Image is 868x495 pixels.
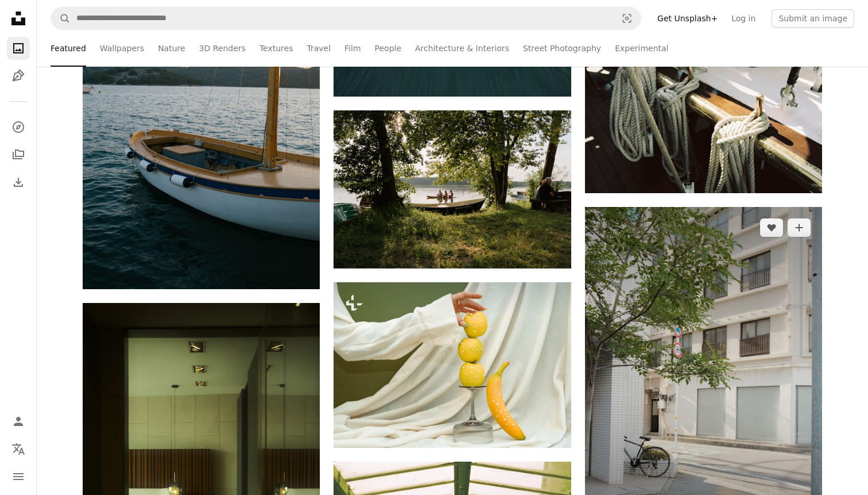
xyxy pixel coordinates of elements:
button: Menu [7,465,30,488]
button: Like [760,218,783,237]
button: Submit an image [772,9,854,28]
img: Hand stacking yellow apples with white dots [334,282,571,448]
a: Experimental [615,30,668,67]
a: Travel [307,30,331,67]
a: People rowing a boat on a calm lake [334,184,571,194]
button: Visual search [613,7,641,29]
a: Hand stacking yellow apples with white dots [334,360,571,370]
button: Add to Collection [788,218,811,237]
a: Coiled ropes on a wooden boat railing [585,109,822,119]
button: Search Unsplash [51,7,71,29]
a: Download History [7,171,30,194]
a: A small sailboat floats on calm water near shore. [83,106,320,116]
a: People [375,30,402,67]
button: Language [7,438,30,461]
a: 3D Renders [199,30,246,67]
a: Nature [158,30,185,67]
img: People rowing a boat on a calm lake [334,110,571,268]
a: Home — Unsplash [7,7,30,32]
a: Photos [7,37,30,60]
a: Architecture & Interiors [415,30,509,67]
a: Film [344,30,361,67]
a: Log in / Sign up [7,410,30,433]
a: Street Photography [523,30,601,67]
a: A bicycle parked on a sunny street next to a building. [585,380,822,390]
a: Wallpapers [100,30,144,67]
a: Illustrations [7,64,30,87]
a: Textures [259,30,293,67]
img: Coiled ropes on a wooden boat railing [585,35,822,193]
a: Get Unsplash+ [650,9,724,28]
a: Collections [7,143,30,166]
a: Log in [724,9,762,28]
a: Explore [7,116,30,139]
form: Find visuals sitewide [51,7,641,30]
